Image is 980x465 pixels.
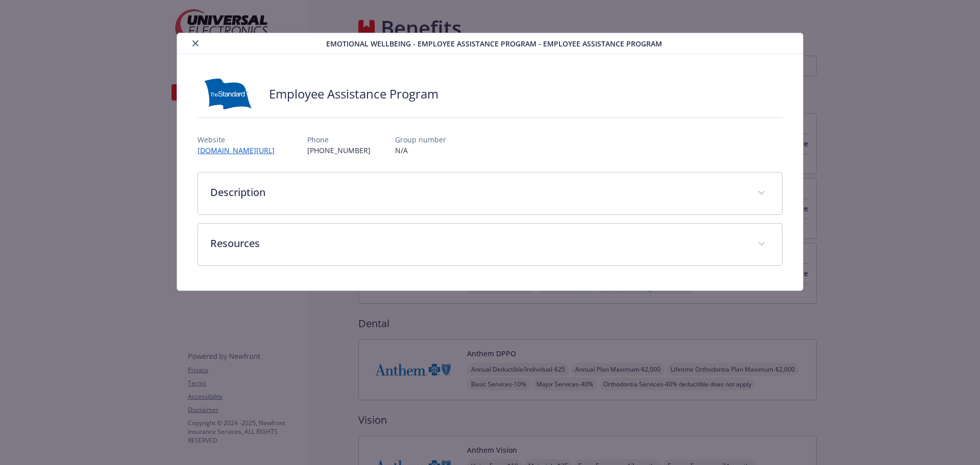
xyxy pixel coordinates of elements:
a: [DOMAIN_NAME][URL] [198,145,283,155]
div: Description [198,173,782,214]
p: Phone [307,134,371,145]
p: Resources [210,236,746,251]
div: Resources [198,224,782,265]
button: close [189,37,202,50]
p: Website [198,134,283,145]
p: Group number [395,134,446,145]
h2: Employee Assistance Program [269,85,438,103]
span: Emotional Wellbeing - Employee Assistance Program - Employee Assistance Program [326,38,662,49]
img: Standard Insurance Company [198,79,259,109]
p: Description [210,185,746,200]
p: N/A [395,145,446,156]
p: [PHONE_NUMBER] [307,145,371,156]
div: details for plan Emotional Wellbeing - Employee Assistance Program - Employee Assistance Program [98,33,882,291]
